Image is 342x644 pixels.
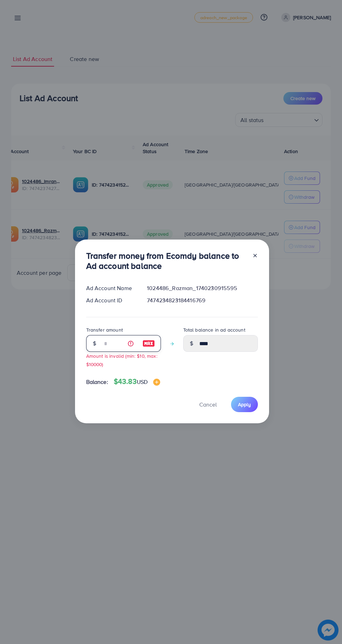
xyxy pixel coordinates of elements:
img: image [153,379,160,386]
button: Cancel [191,397,225,412]
span: Apply [238,401,251,408]
div: Ad Account ID [81,296,142,304]
label: Transfer amount [86,326,123,333]
label: Total balance in ad account [183,326,245,333]
span: USD [137,378,148,386]
button: Apply [231,397,258,412]
h4: $43.83 [114,377,160,386]
small: Amount is invalid (min: $10, max: $10000) [86,353,157,367]
div: 7474234823184416769 [141,296,263,304]
span: Cancel [199,401,217,408]
h3: Transfer money from Ecomdy balance to Ad account balance [86,251,247,271]
div: Ad Account Name [81,284,142,292]
img: image [142,339,155,348]
span: Balance: [86,378,108,386]
div: 1024486_Razman_1740230915595 [141,284,263,292]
